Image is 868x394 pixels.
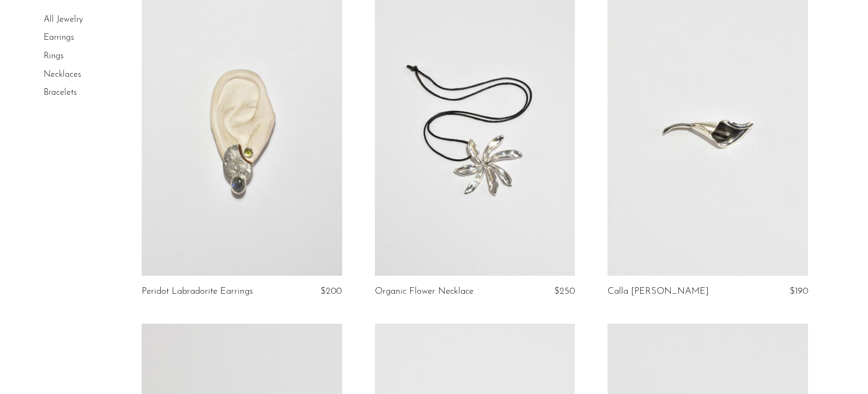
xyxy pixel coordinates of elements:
a: Peridot Labradorite Earrings [142,287,253,296]
a: All Jewelry [44,15,83,24]
a: Calla [PERSON_NAME] [608,287,709,296]
span: $250 [554,287,575,296]
a: Rings [44,52,64,60]
a: Bracelets [44,88,77,97]
a: Necklaces [44,70,81,79]
span: $200 [320,287,342,296]
span: $190 [790,287,808,296]
a: Earrings [44,34,74,43]
a: Organic Flower Necklace [375,287,474,296]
